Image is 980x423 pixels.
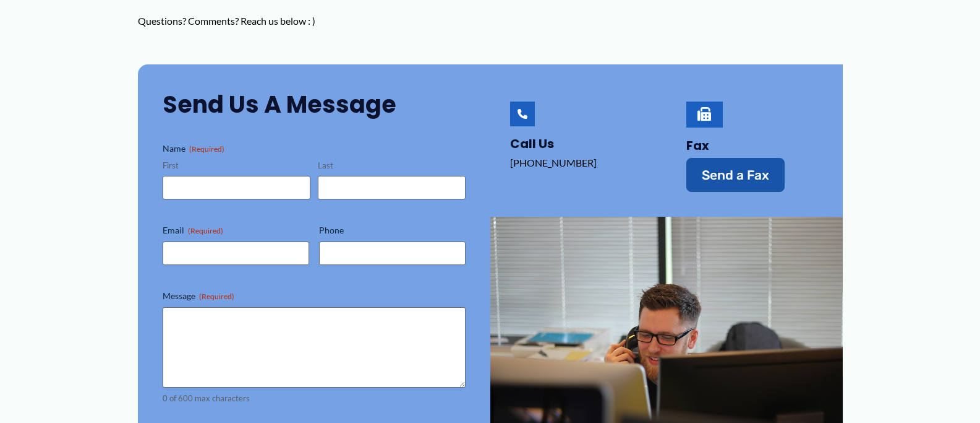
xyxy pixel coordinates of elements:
label: First [163,160,310,172]
legend: Name [163,142,224,155]
a: Call Us [510,135,554,152]
span: (Required) [188,226,223,235]
div: 0 of 600 max characters [163,393,466,404]
a: Send a Fax [686,158,785,192]
h2: Send Us a Message [163,89,466,120]
label: Message [163,290,466,302]
label: Email [163,224,309,237]
span: Send a Fax [702,168,769,181]
h4: Fax [686,138,818,153]
p: Questions? Comments? Reach us below : ) [138,12,391,30]
p: [PHONE_NUMBER]‬‬ [510,154,642,172]
span: (Required) [199,292,234,301]
label: Phone [319,224,466,237]
span: (Required) [189,144,224,154]
a: Call Us [510,102,535,126]
label: Last [318,160,466,172]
